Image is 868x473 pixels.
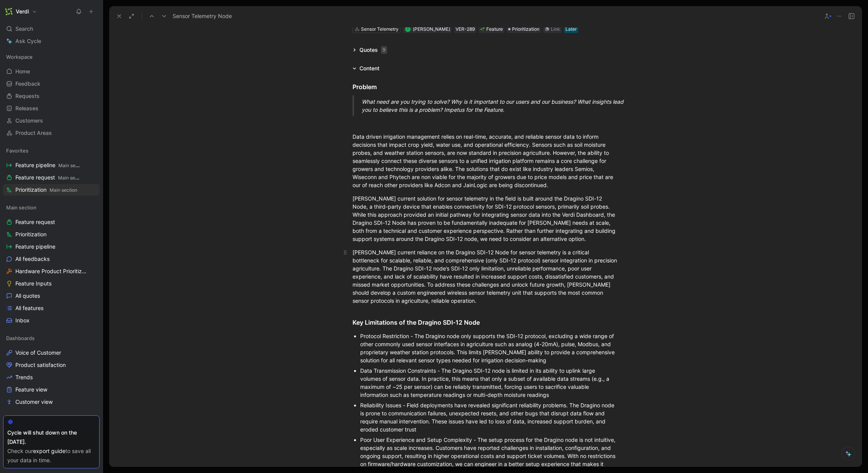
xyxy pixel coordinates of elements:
span: Product satisfaction [15,361,66,369]
a: All quotes [3,290,100,302]
div: [PERSON_NAME] current solution for sensor telemetry in the field is built around the Dragino SDI-... [353,194,619,243]
span: Hardware Product Prioritization [15,267,89,275]
a: PrioritizationMain section [3,184,100,196]
span: Releases [15,105,38,112]
img: 🌱 [480,27,485,32]
div: Protocol Restriction - The Dragino node only supports the SDI-12 protocol, excluding a wide range... [360,332,619,364]
span: Favorites [6,147,28,154]
span: All feedbacks [15,255,50,263]
span: Feature pipeline [15,161,81,169]
div: Content [359,64,379,73]
div: Data driven irrigation management relies on real-time, accurate, and reliable sensor data to info... [353,133,619,189]
div: Reliability Issues - Field deployments have revealed significant reliability problems. The Dragin... [360,401,619,433]
a: Trends [3,372,100,383]
div: Feature [480,25,503,33]
a: Home [3,66,100,77]
a: Releases [3,103,100,114]
span: Voice of Customer [15,349,61,357]
span: Workspace [6,53,33,61]
a: All feedbacks [3,253,100,265]
span: Main section [58,163,86,168]
span: Inbox [15,317,30,324]
span: All quotes [15,292,40,300]
a: Feature request [3,216,100,228]
div: Quotes [359,45,387,55]
a: Feature pipeline [3,241,100,252]
span: Prioritization [15,186,77,194]
a: Feedback [3,78,100,90]
a: Ask Cycle [3,35,100,47]
div: VER-289 [456,25,475,33]
div: Cycle will shut down on the [DATE]. [7,428,95,446]
img: Verdi [5,8,13,15]
div: Prioritization [507,25,541,33]
span: Feature request [15,174,81,182]
div: What need are you trying to solve? Why is it important to our users and our business? What insigh... [362,98,628,114]
div: Workspace [3,51,100,63]
div: Main section [3,202,100,213]
a: Product satisfaction [3,359,100,371]
div: [PERSON_NAME] current reliance on the Dragino SDI-12 Node for sensor telemetry is a critical bott... [353,248,619,305]
span: [PERSON_NAME] [413,26,450,32]
div: Check our to save all your data in time. [7,446,95,465]
span: Home [15,68,30,75]
span: Dashboards [6,334,35,342]
div: Quotes9 [349,45,390,55]
span: Sensor Telemetry Node [173,12,232,21]
span: Requests [15,92,40,100]
a: export guide [33,448,65,454]
span: Feedback [15,80,40,88]
span: Feature view [15,386,47,393]
span: Product Areas [15,129,52,137]
a: Customer view [3,396,100,408]
span: Prioritization [512,25,539,33]
a: Customers [3,115,100,126]
span: Customers [15,117,43,124]
span: Main section [58,175,86,181]
div: DashboardsVoice of CustomerProduct satisfactionTrendsFeature viewCustomer view [3,332,100,408]
div: Later [565,25,577,33]
span: Customer view [15,398,53,406]
span: Ask Cycle [15,37,41,46]
div: Sensor Telemetry [361,25,399,33]
button: VerdiVerdi [3,6,39,17]
a: Feature view [3,384,100,395]
div: 9 [381,46,387,54]
div: Key Limitations of the Dragino SDI-12 Node [353,318,619,327]
div: Link [551,25,560,33]
h1: Verdi [16,8,29,15]
div: Favorites [3,145,100,156]
div: Main sectionFeature requestPrioritizationFeature pipelineAll feedbacksHardware Product Prioritiza... [3,202,100,326]
a: Requests [3,90,100,102]
div: Data Transmission Constraints - The Dragino SDI-12 node is limited in its ability to uplink large... [360,367,619,399]
a: Prioritization [3,229,100,240]
a: Hardware Product Prioritization [3,266,100,277]
span: Feature pipeline [15,243,55,251]
span: Main section [50,187,77,193]
div: Content [349,64,382,73]
span: Feature request [15,218,55,226]
a: Voice of Customer [3,347,100,358]
div: Problem [353,82,619,91]
div: Search [3,23,100,35]
a: All features [3,302,100,314]
a: Product Areas [3,127,100,139]
span: Feature Inputs [15,280,52,287]
a: Feature requestMain section [3,172,100,183]
span: Main section [6,204,37,211]
span: Search [15,24,33,33]
span: Trends [15,373,33,381]
a: Inbox [3,315,100,326]
div: 🌱Feature [479,25,504,33]
span: All features [15,304,43,312]
div: R [406,27,410,31]
div: Dashboards [3,332,100,344]
a: Feature Inputs [3,278,100,289]
a: Feature pipelineMain section [3,159,100,171]
span: Prioritization [15,231,47,238]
